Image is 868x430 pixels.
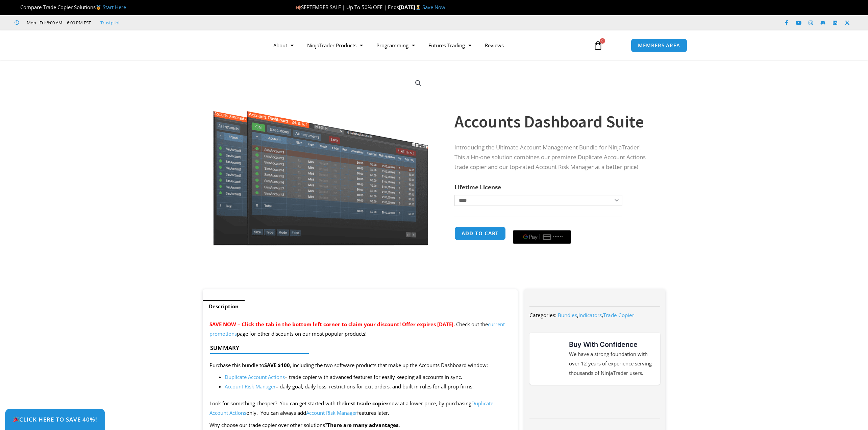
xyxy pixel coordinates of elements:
img: Screenshot 2024-08-26 155710eeeee [212,72,429,245]
a: Duplicate Account Actions [225,374,285,380]
li: – trade copier with advanced features for easily keeping all accounts in sync. [225,373,511,382]
a: MEMBERS AREA [631,39,687,52]
text: •••••• [553,235,563,239]
span: Categories: [529,312,556,318]
h3: Buy With Confidence [569,339,653,350]
p: Look for something cheaper? You can get started with the now at a lower price, by purchasing only... [209,399,511,418]
img: 🍂 [296,5,301,10]
img: mark thumbs good 43913 | Affordable Indicators – NinjaTrader [536,347,561,371]
h1: Accounts Dashboard Suite [454,110,652,134]
a: About [267,38,300,53]
span: 0 [600,38,605,44]
label: Lifetime License [454,183,501,191]
span: Compare Trade Copier Solutions [15,4,126,10]
a: Clear options [454,209,465,214]
iframe: Secure payment input frame [512,225,572,226]
img: 🏆 [15,5,20,10]
h4: Summary [210,344,505,351]
nav: Menu [267,38,586,53]
span: SAVE NOW – Click the tab in the bottom left corner to claim your discount! Offer expires [DATE]. [209,321,455,328]
a: View full-screen image gallery [412,77,424,89]
span: , , [558,312,634,318]
button: Buy with GPay [513,230,571,244]
img: 🎉 [13,416,19,422]
a: Description [203,300,245,313]
a: Save Now [422,4,445,10]
img: 🥇 [96,5,101,10]
a: Bundles [558,312,577,318]
strong: SAVE $100 [264,362,290,368]
strong: [DATE] [399,4,422,10]
a: Reviews [478,38,511,53]
a: Futures Trading [422,38,478,53]
p: We have a strong foundation with over 12 years of experience serving thousands of NinjaTrader users. [569,350,653,378]
li: – daily goal, daily loss, restrictions for exit orders, and built in rules for all prop firms. [225,382,511,391]
span: MEMBERS AREA [638,43,680,48]
a: Indicators [578,312,602,318]
a: Trade Copier [603,312,634,318]
p: Introducing the Ultimate Account Management Bundle for NinjaTrader! This all-in-one solution comb... [454,143,652,172]
a: 🎉Click Here to save 40%! [5,409,105,430]
a: NinjaTrader Products [300,38,370,53]
a: Account Risk Manager [225,383,276,390]
span: Mon - Fri: 8:00 AM – 6:00 PM EST [25,19,91,27]
img: NinjaTrader Wordmark color RGB | Affordable Indicators – NinjaTrader [544,396,646,408]
span: Click Here to save 40%! [13,416,97,422]
p: Check out the page for other discounts on our most popular products! [209,320,511,339]
button: Add to cart [454,226,506,240]
a: Trustpilot [100,19,120,27]
a: 0 [583,35,613,55]
p: Purchase this bundle to , including the two software products that make up the Accounts Dashboard... [209,361,511,370]
a: Programming [370,38,422,53]
a: Start Here [103,4,126,10]
img: ⌛ [416,5,421,10]
strong: best trade copier [344,400,389,407]
span: SEPTEMBER SALE | Up To 50% OFF | Ends [295,4,399,10]
img: LogoAI | Affordable Indicators – NinjaTrader [181,33,253,57]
